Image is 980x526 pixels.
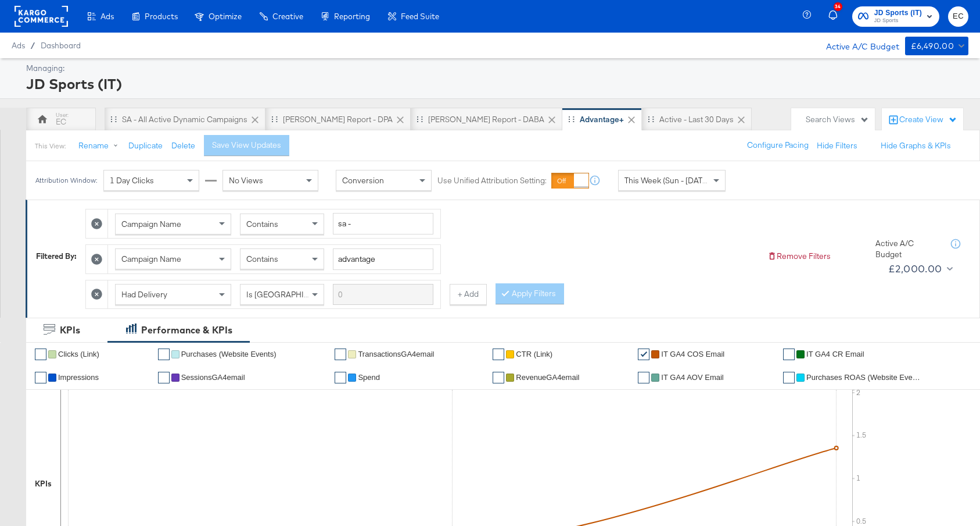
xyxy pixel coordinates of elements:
a: ✔ [35,349,46,360]
div: Active A/C Budget [814,37,899,54]
div: £6,490.00 [911,39,954,54]
span: TransactionsGA4email [358,350,434,358]
span: Creative [272,12,303,21]
span: SessionsGA4email [181,373,245,382]
span: Products [145,12,178,21]
button: 34 [827,5,846,28]
a: ✔ [35,372,46,383]
span: JD Sports [874,16,922,26]
a: ✔ [158,372,170,383]
div: [PERSON_NAME] Report - DABA [428,114,544,125]
span: Contains [246,254,278,264]
span: CTR (Link) [516,350,552,358]
a: ✔ [335,349,346,360]
div: EC [56,116,66,127]
span: 1 Day Clicks [110,175,154,186]
div: Drag to reorder tab [417,116,423,122]
span: Conversion [342,175,384,186]
div: £2,000.00 [888,260,942,278]
span: Ads [100,12,114,21]
span: Reporting [334,12,370,21]
span: IT GA4 AOV Email [661,373,723,382]
div: Search Views [806,114,869,125]
a: Dashboard [41,41,81,50]
a: ✔ [493,372,504,383]
button: JD Sports (IT)JD Sports [852,6,939,27]
span: Is [GEOGRAPHIC_DATA] [246,289,335,300]
button: + Add [450,284,487,305]
a: ✔ [638,372,649,383]
span: Purchases ROAS (Website Events) [806,373,922,382]
button: £6,490.00 [905,37,968,55]
div: Create View [899,114,957,126]
span: IT GA4 CR Email [806,350,864,358]
span: Campaign Name [121,219,181,229]
div: Filtered By: [36,251,77,262]
a: ✔ [783,372,795,383]
span: Campaign Name [121,254,181,264]
div: [PERSON_NAME] Report - DPA [283,114,393,125]
a: ✔ [638,349,649,360]
a: ✔ [158,349,170,360]
span: Had Delivery [121,289,167,300]
span: Ads [12,41,25,50]
span: Clicks (Link) [58,350,99,358]
span: This Week (Sun - [DATE]) [624,175,712,186]
span: / [25,41,41,50]
span: Feed Suite [401,12,439,21]
div: Performance & KPIs [141,324,232,337]
div: Managing: [26,63,965,74]
button: Remove Filters [767,251,831,262]
div: Active - Last 30 Days [659,114,734,125]
a: ✔ [335,372,346,383]
button: Configure Pacing [739,135,817,156]
button: Duplicate [128,140,163,151]
input: Enter a search term [333,248,433,270]
span: Spend [358,373,380,382]
div: KPIs [60,324,80,337]
div: Drag to reorder tab [271,116,278,122]
div: JD Sports (IT) [26,74,965,94]
button: Hide Filters [817,140,857,151]
div: Drag to reorder tab [568,116,575,122]
span: No Views [229,175,263,186]
a: ✔ [783,349,795,360]
span: Optimize [209,12,242,21]
button: EC [948,6,968,27]
a: ✔ [493,349,504,360]
span: IT GA4 COS Email [661,350,724,358]
span: Impressions [58,373,99,382]
div: This View: [35,141,66,151]
div: 34 [834,2,842,11]
div: KPIs [35,478,52,489]
label: Use Unified Attribution Setting: [437,175,547,186]
input: Enter a search term [333,213,433,234]
span: Purchases (Website Events) [181,350,277,358]
div: Attribution Window: [35,176,98,184]
input: Enter a search term [333,284,433,305]
span: RevenueGA4email [516,373,579,382]
button: Hide Graphs & KPIs [881,140,951,151]
div: Drag to reorder tab [648,116,654,122]
span: EC [953,10,964,23]
div: Drag to reorder tab [110,116,117,122]
button: Rename [70,136,131,157]
div: Active A/C Budget [875,238,939,260]
span: JD Sports (IT) [874,7,922,19]
div: Advantage+ [580,114,624,125]
div: SA - All Active Dynamic Campaigns [122,114,247,125]
button: Delete [171,140,195,151]
span: Contains [246,219,278,229]
button: £2,000.00 [884,260,955,278]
